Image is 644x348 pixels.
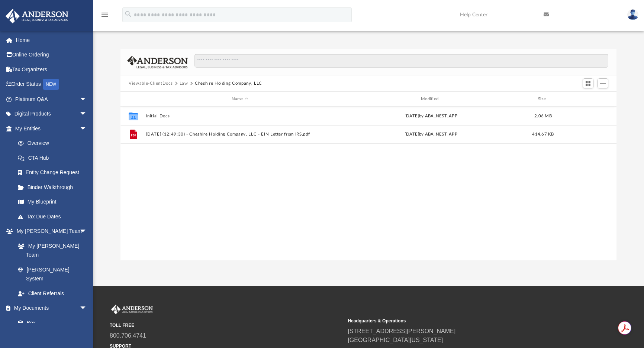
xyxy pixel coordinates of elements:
[348,328,455,334] a: [STREET_ADDRESS][PERSON_NAME]
[348,318,580,324] small: Headquarters & Operations
[5,62,98,77] a: Tax Organizers
[124,96,142,103] div: id
[10,315,91,330] a: Box
[528,96,558,103] div: Size
[534,114,552,118] span: 2.06 MB
[627,9,638,20] img: User Pic
[194,54,608,68] input: Search files and folders
[3,9,71,23] img: Anderson Advisors Platinum Portal
[10,195,94,209] a: My Blueprint
[80,121,94,136] span: arrow_drop_down
[337,96,525,103] div: Modified
[5,121,98,136] a: My Entitiesarrow_drop_down
[80,107,94,122] span: arrow_drop_down
[5,107,98,121] a: Digital Productsarrow_drop_down
[146,114,334,118] button: Initial Docs
[10,136,98,151] a: Overview
[80,224,94,239] span: arrow_drop_down
[129,80,173,87] button: Viewable-ClientDocs
[579,129,596,140] button: More options
[110,305,154,314] img: Anderson Advisors Platinum Portal
[561,96,613,103] div: id
[5,92,98,107] a: Platinum Q&Aarrow_drop_down
[80,92,94,107] span: arrow_drop_down
[100,10,109,19] i: menu
[146,96,334,103] div: Name
[5,224,94,239] a: My [PERSON_NAME] Teamarrow_drop_down
[146,132,334,137] button: [DATE] (12:49:30) - Cheshire Holding Company, LLC - EIN Letter from IRS.pdf
[10,238,91,262] a: My [PERSON_NAME] Team
[10,180,98,195] a: Binder Walkthrough
[120,107,616,260] div: grid
[5,48,98,62] a: Online Ordering
[10,209,98,224] a: Tax Due Dates
[180,80,188,87] button: Law
[195,80,262,87] button: Cheshire Holding Company, LLC
[337,113,525,120] div: [DATE] by ABA_NEST_APP
[583,78,594,89] button: Switch to Grid View
[110,332,146,339] a: 800.706.4741
[532,132,554,136] span: 414.67 KB
[5,301,94,316] a: My Documentsarrow_drop_down
[110,322,342,329] small: TOLL FREE
[10,165,98,180] a: Entity Change Request
[10,286,94,301] a: Client Referrals
[348,337,443,343] a: [GEOGRAPHIC_DATA][US_STATE]
[80,301,94,316] span: arrow_drop_down
[337,131,525,138] div: [DATE] by ABA_NEST_APP
[43,79,59,90] div: NEW
[124,10,132,18] i: search
[10,150,98,165] a: CTA Hub
[10,262,94,286] a: [PERSON_NAME] System
[5,33,98,48] a: Home
[100,14,109,19] a: menu
[598,78,609,89] button: Add
[5,77,98,92] a: Order StatusNEW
